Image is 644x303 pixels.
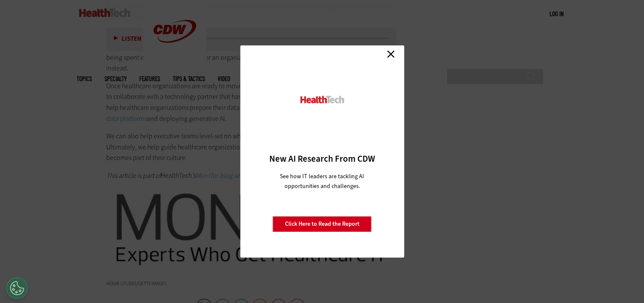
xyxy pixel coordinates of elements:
[270,171,374,191] p: See how IT leaders are tackling AI opportunities and challenges.
[299,95,345,104] img: HealthTech_0.png
[6,278,28,299] button: Open Preferences
[384,48,397,60] a: Close
[255,153,389,165] h3: New AI Research From CDW
[273,216,372,232] a: Click Here to Read the Report
[6,278,28,299] div: Cookies Settings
